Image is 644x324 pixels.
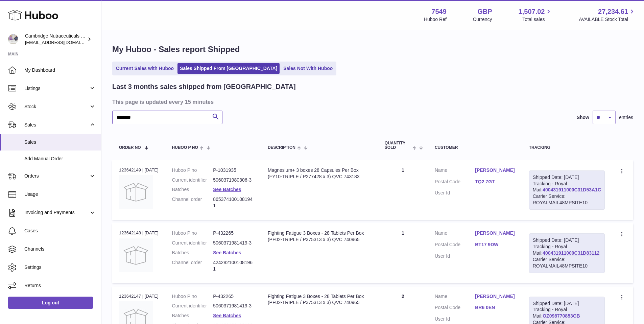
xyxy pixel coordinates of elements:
span: Order No [119,145,141,150]
a: BT17 9DW [475,241,515,248]
div: Fighting Fatigue 3 Boxes - 28 Tablets Per Box (PF02-TRIPLE / P375313 x 3) QVC 740965 [268,293,371,306]
span: Settings [24,264,96,271]
img: no-photo.jpg [119,238,153,272]
dd: 5060371981419-3 [213,303,254,309]
a: 400431911000C31D53A1C [543,187,601,192]
img: no-photo.jpg [119,175,153,209]
td: 1 [378,160,428,220]
div: Shipped Date: [DATE] [533,174,601,181]
div: Carrier Service: ROYALMAIL48MPSITE10 [533,256,601,269]
a: [PERSON_NAME] [475,167,515,173]
div: Currency [473,16,492,23]
span: 27,234.61 [598,7,628,16]
dt: Huboo P no [172,167,213,173]
a: See Batches [213,187,241,192]
span: AVAILABLE Stock Total [579,16,636,23]
span: Stock [24,103,89,110]
div: Carrier Service: ROYALMAIL48MPSITE10 [533,193,601,206]
td: 1 [378,223,428,283]
dt: Current identifier [172,303,213,309]
div: 123642149 | [DATE] [119,167,159,173]
dt: Channel order [172,196,213,209]
a: See Batches [213,250,241,255]
h1: My Huboo - Sales report Shipped [112,44,633,55]
dt: Name [435,167,475,175]
div: 123642147 | [DATE] [119,293,159,299]
span: Total sales [522,16,552,23]
label: Show [577,114,589,121]
div: Magnesium+ 3 boxes 28 Capsules Per Box (FY10-TRIPLE / P277428 x 3) QVC 743183 [268,167,371,180]
span: My Dashboard [24,67,96,73]
span: Cases [24,228,96,234]
span: entries [619,114,633,121]
div: Cambridge Nutraceuticals Ltd [25,33,86,46]
h3: This page is updated every 15 minutes [112,98,631,106]
span: Returns [24,282,96,289]
h2: Last 3 months sales shipped from [GEOGRAPHIC_DATA] [112,82,296,91]
a: [PERSON_NAME] [475,293,515,300]
span: 1,507.02 [519,7,545,16]
div: Tracking - Royal Mail: [529,233,605,273]
a: See Batches [213,313,241,318]
dt: Huboo P no [172,293,213,300]
div: Shipped Date: [DATE] [533,237,601,244]
dt: Name [435,230,475,238]
div: Huboo Ref [424,16,447,23]
dd: P-432265 [213,293,254,300]
dt: User Id [435,253,475,259]
div: Fighting Fatigue 3 Boxes - 28 Tablets Per Box (PF02-TRIPLE / P375313 x 3) QVC 740965 [268,230,371,243]
dd: 8653741001081941 [213,196,254,209]
dt: Huboo P no [172,230,213,236]
span: Sales [24,139,96,145]
dt: User Id [435,316,475,322]
dd: 5060371980306-3 [213,177,254,183]
dt: Channel order [172,259,213,272]
a: [PERSON_NAME] [475,230,515,236]
dd: 5060371981419-3 [213,240,254,246]
span: Invoicing and Payments [24,209,89,216]
dt: Name [435,293,475,301]
span: [EMAIL_ADDRESS][DOMAIN_NAME] [25,40,99,45]
dt: User Id [435,190,475,196]
span: Description [268,145,295,150]
strong: 7549 [431,7,447,16]
span: Orders [24,173,89,179]
a: Sales Not With Huboo [281,63,335,74]
a: 400431911000C31D83112 [543,250,599,256]
span: Sales [24,122,89,128]
dt: Batches [172,250,213,256]
a: 1,507.02 Total sales [519,7,553,23]
a: TQ2 7GT [475,179,515,185]
div: 123642148 | [DATE] [119,230,159,236]
strong: GBP [477,7,492,16]
dt: Postal Code [435,304,475,313]
img: qvc@camnutra.com [8,34,18,44]
a: Sales Shipped From [GEOGRAPHIC_DATA] [177,63,280,74]
a: Log out [8,297,93,309]
dt: Batches [172,186,213,193]
span: Usage [24,191,96,198]
a: OZ098770853GB [543,313,580,319]
dt: Current identifier [172,240,213,246]
span: Add Manual Order [24,156,96,162]
div: Customer [435,145,516,150]
dt: Postal Code [435,241,475,250]
div: Tracking - Royal Mail: [529,170,605,210]
span: Listings [24,85,89,92]
dd: P-432265 [213,230,254,236]
span: Huboo P no [172,145,198,150]
div: Shipped Date: [DATE] [533,300,601,307]
a: Current Sales with Huboo [114,63,176,74]
a: 27,234.61 AVAILABLE Stock Total [579,7,636,23]
span: Quantity Sold [385,141,411,150]
dd: P-1031935 [213,167,254,173]
div: Tracking [529,145,605,150]
dt: Postal Code [435,179,475,187]
a: BR6 0EN [475,304,515,311]
span: Channels [24,246,96,252]
dt: Batches [172,313,213,319]
dd: 4242821001081961 [213,259,254,272]
dt: Current identifier [172,177,213,183]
